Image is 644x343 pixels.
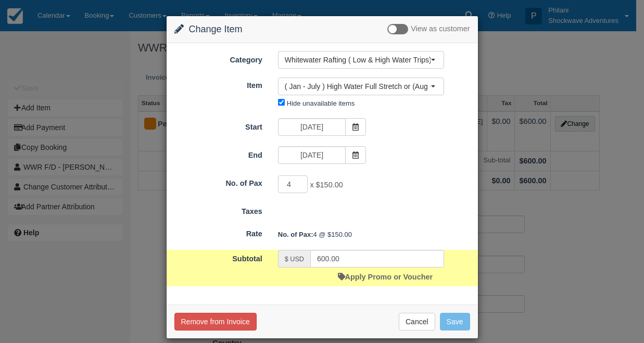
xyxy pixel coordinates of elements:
button: Whitewater Rafting ( Low & High Water Trips) [278,51,444,69]
label: Start [167,118,270,133]
label: Subtotal [167,250,270,264]
label: No. of Pax [167,174,270,189]
div: 4 @ $150.00 [270,226,478,243]
label: End [167,146,270,161]
a: Apply Promo or Voucher [338,273,433,281]
strong: No. of Pax [278,231,313,238]
button: Save [440,313,470,331]
span: View as customer [411,25,470,33]
label: Item [167,77,270,91]
small: $ USD [285,256,304,263]
span: Change Item [189,24,243,34]
input: No. of Pax [278,175,308,193]
label: Taxes [167,202,270,217]
button: Remove from Invoice [174,313,257,331]
label: Rate [167,225,270,239]
button: ( Jan - July ) High Water Full Stretch or (Aug - Dec) Low Water Full Stretch Rafting [278,78,444,95]
span: ( Jan - July ) High Water Full Stretch or (Aug - Dec) Low Water Full Stretch Rafting [285,81,431,92]
label: Hide unavailable items [287,99,355,107]
label: Category [167,51,270,66]
span: x $150.00 [310,181,343,189]
span: Whitewater Rafting ( Low & High Water Trips) [285,55,431,65]
button: Cancel [399,313,435,331]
